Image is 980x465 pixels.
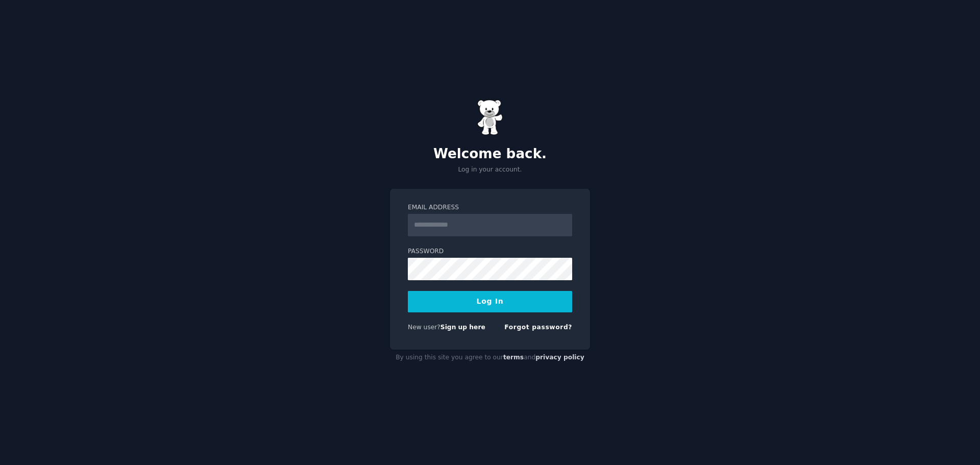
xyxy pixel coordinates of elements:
div: By using this site you agree to our and [390,350,590,366]
span: New user? [408,324,440,331]
h2: Welcome back. [390,146,590,162]
label: Password [408,247,572,256]
a: Sign up here [440,324,485,331]
img: Gummy Bear [477,100,503,135]
a: privacy policy [535,354,584,361]
a: Forgot password? [504,324,572,331]
p: Log in your account. [390,165,590,175]
button: Log In [408,291,572,312]
label: Email Address [408,203,572,212]
a: terms [503,354,524,361]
